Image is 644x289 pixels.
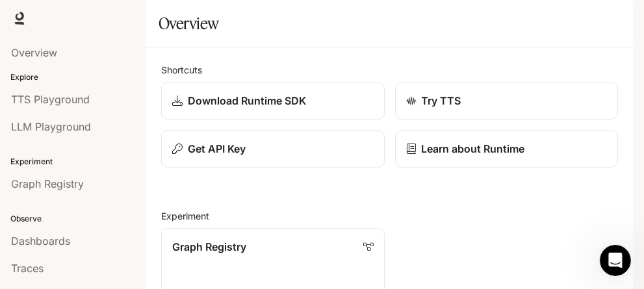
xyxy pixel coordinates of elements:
p: Try TTS [422,93,461,108]
iframe: Intercom live chat [600,245,631,276]
p: Download Runtime SDK [188,93,306,108]
button: Get API Key [161,130,385,168]
p: Learn about Runtime [422,141,525,157]
a: Learn about Runtime [395,130,619,168]
h1: Overview [159,10,219,36]
p: Graph Registry [172,239,246,255]
p: Get API Key [188,141,246,157]
h2: Shortcuts [161,63,618,77]
a: Try TTS [395,82,619,119]
a: Download Runtime SDK [161,82,385,119]
h2: Experiment [161,209,618,223]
